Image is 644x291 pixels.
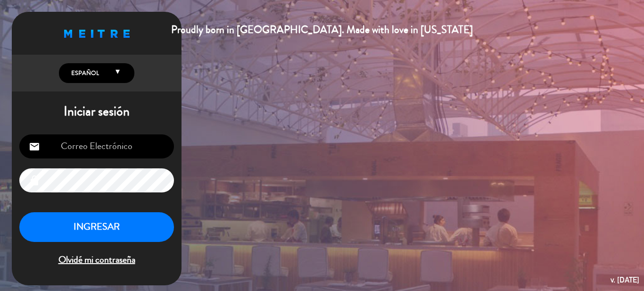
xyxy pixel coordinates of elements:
input: Correo Electrónico [19,134,174,158]
span: Español [69,68,99,78]
span: Olvidé mi contraseña [19,252,174,268]
button: INGRESAR [19,212,174,242]
h1: Iniciar sesión [12,104,182,120]
i: lock [29,175,40,186]
div: v. [DATE] [611,274,639,286]
i: email [29,141,40,152]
